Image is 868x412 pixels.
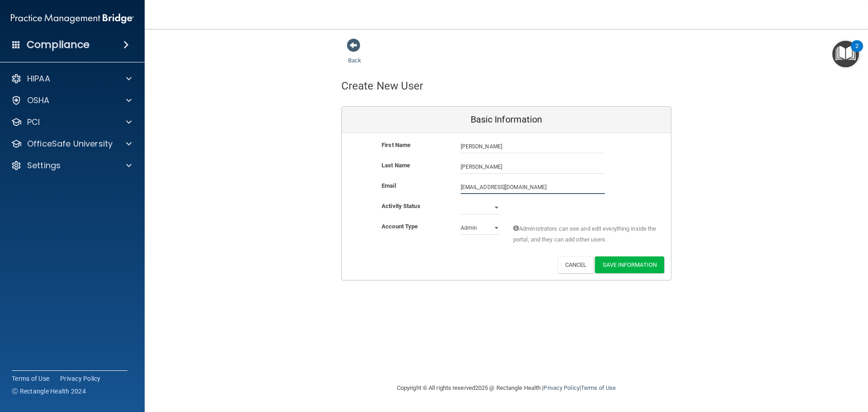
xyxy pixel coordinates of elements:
p: OfficeSafe University [27,138,113,149]
span: Administrators can see and edit everything inside the portal, and they can add other users. [513,223,657,245]
p: OSHA [27,95,50,106]
b: First Name [382,142,410,148]
h4: Compliance [27,38,90,51]
button: Open Resource Center, 2 new notifications [832,41,859,67]
a: Terms of Use [581,384,616,391]
a: PCI [11,117,132,128]
b: Activity Status [382,203,420,209]
iframe: Drift Widget Chat Controller [712,348,857,384]
a: OSHA [11,95,132,106]
b: Account Type [382,223,418,230]
img: PMB logo [11,9,134,28]
a: Privacy Policy [543,384,579,391]
a: OfficeSafe University [11,138,132,149]
span: Ⓒ Rectangle Health 2024 [12,387,86,396]
p: PCI [27,117,40,128]
div: Copyright © All rights reserved 2025 @ Rectangle Health | | [341,374,671,403]
b: Last Name [382,162,410,169]
div: 2 [855,46,859,58]
p: HIPAA [27,73,50,84]
a: Privacy Policy [60,374,101,383]
p: Settings [27,160,61,171]
button: Save Information [595,256,664,273]
a: Terms of Use [12,374,49,383]
b: Email [382,182,396,189]
a: Back [348,46,361,64]
h4: Create New User [341,80,424,92]
button: Cancel [557,256,594,273]
a: Settings [11,160,132,171]
a: HIPAA [11,73,132,84]
div: Basic Information [342,107,671,133]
